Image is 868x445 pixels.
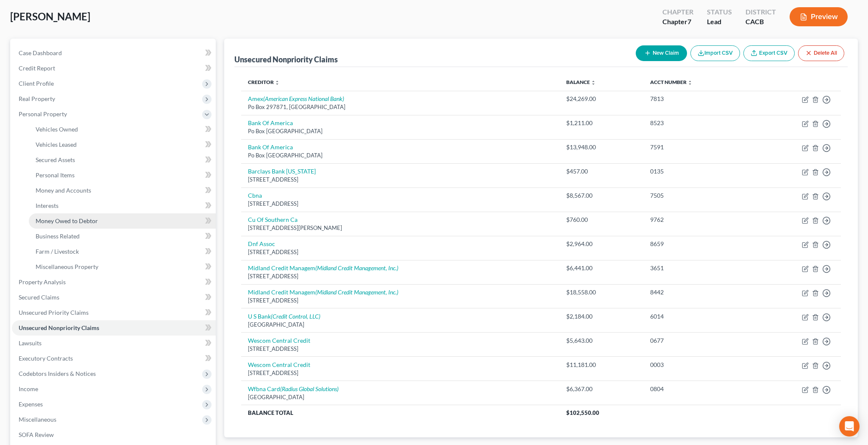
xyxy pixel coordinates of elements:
div: $18,558.00 [566,288,637,297]
div: $24,269.00 [566,95,637,103]
span: Business Related [36,232,80,240]
div: $2,184.00 [566,312,637,321]
span: Money and Accounts [36,187,91,194]
a: Bank Of America [248,143,293,151]
div: [STREET_ADDRESS] [248,369,553,377]
div: 0003 [650,361,745,369]
div: [STREET_ADDRESS][PERSON_NAME] [248,224,553,232]
i: unfold_more [275,80,280,85]
span: $102,550.00 [566,409,599,416]
div: 0804 [650,385,745,393]
a: Secured Assets [29,152,216,168]
div: Po Box [GEOGRAPHIC_DATA] [248,151,553,160]
i: (Credit Control, LLC) [271,313,320,320]
span: Vehicles Leased [36,141,77,148]
span: Credit Report [19,64,55,72]
a: Creditor unfold_more [248,79,280,85]
a: Cu Of Southern Ca [248,216,298,223]
div: [STREET_ADDRESS] [248,297,553,305]
div: Po Box 297871, [GEOGRAPHIC_DATA] [248,103,553,111]
a: Dnf Assoc [248,240,275,247]
a: Acct Number unfold_more [650,79,693,85]
a: Midland Credit Managem(Midland Credit Management, Inc.) [248,264,398,271]
a: Wfbna Card(Radius Global Solutions) [248,385,339,392]
span: Secured Assets [36,156,75,163]
a: Money and Accounts [29,183,216,198]
div: [STREET_ADDRESS] [248,345,553,353]
span: Miscellaneous Property [36,263,98,270]
button: Preview [790,7,848,26]
div: $2,964.00 [566,240,637,248]
div: [STREET_ADDRESS] [248,176,553,184]
span: [PERSON_NAME] [10,10,90,22]
div: 9762 [650,216,745,224]
span: Personal Items [36,171,75,179]
th: Balance Total [241,405,559,420]
span: Income [19,385,38,392]
div: 0677 [650,336,745,345]
a: Cbna [248,192,262,199]
div: 8523 [650,119,745,127]
a: Amex(American Express National Bank) [248,95,344,102]
a: Interests [29,198,216,213]
div: [GEOGRAPHIC_DATA] [248,393,553,401]
span: Expenses [19,400,43,408]
div: 8442 [650,288,745,297]
div: $5,643.00 [566,336,637,345]
i: (American Express National Bank) [263,95,344,102]
div: $760.00 [566,216,637,224]
a: Secured Claims [12,290,216,305]
div: $1,211.00 [566,119,637,127]
div: 6014 [650,312,745,321]
div: [STREET_ADDRESS] [248,248,553,256]
span: Unsecured Priority Claims [19,309,89,316]
span: Client Profile [19,80,54,87]
div: 7505 [650,191,745,200]
button: Delete All [798,45,844,61]
div: Lead [707,17,732,27]
div: District [746,7,776,17]
a: Lawsuits [12,336,216,351]
div: 8659 [650,240,745,248]
a: Midland Credit Managem(Midland Credit Management, Inc.) [248,288,398,296]
a: Credit Report [12,61,216,76]
i: (Midland Credit Management, Inc.) [315,288,398,296]
div: $6,367.00 [566,385,637,393]
div: 7591 [650,143,745,151]
a: Unsecured Priority Claims [12,305,216,320]
div: Unsecured Nonpriority Claims [234,54,338,64]
a: Case Dashboard [12,45,216,61]
button: New Claim [636,45,687,61]
div: 3651 [650,264,745,272]
div: Chapter [662,17,693,27]
i: (Radius Global Solutions) [280,385,339,392]
div: Po Box [GEOGRAPHIC_DATA] [248,127,553,135]
a: Wescom Central Credit [248,361,310,368]
a: Wescom Central Credit [248,337,310,344]
span: Case Dashboard [19,49,62,56]
div: 0135 [650,167,745,176]
a: U S Bank(Credit Control, LLC) [248,313,320,320]
span: Secured Claims [19,294,59,301]
a: Barclays Bank [US_STATE] [248,168,316,175]
span: Lawsuits [19,339,42,347]
span: Vehicles Owned [36,126,78,133]
div: $11,181.00 [566,361,637,369]
span: Interests [36,202,58,209]
a: Personal Items [29,168,216,183]
span: 7 [687,17,691,25]
span: Executory Contracts [19,355,73,362]
a: Miscellaneous Property [29,259,216,274]
a: Money Owed to Debtor [29,213,216,229]
div: Chapter [662,7,693,17]
div: Open Intercom Messenger [839,416,860,437]
div: [STREET_ADDRESS] [248,200,553,208]
span: Personal Property [19,110,67,118]
span: Farm / Livestock [36,248,79,255]
span: Property Analysis [19,278,66,285]
a: Unsecured Nonpriority Claims [12,320,216,336]
i: unfold_more [591,80,596,85]
span: Money Owed to Debtor [36,217,98,224]
div: $6,441.00 [566,264,637,272]
a: Farm / Livestock [29,244,216,259]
